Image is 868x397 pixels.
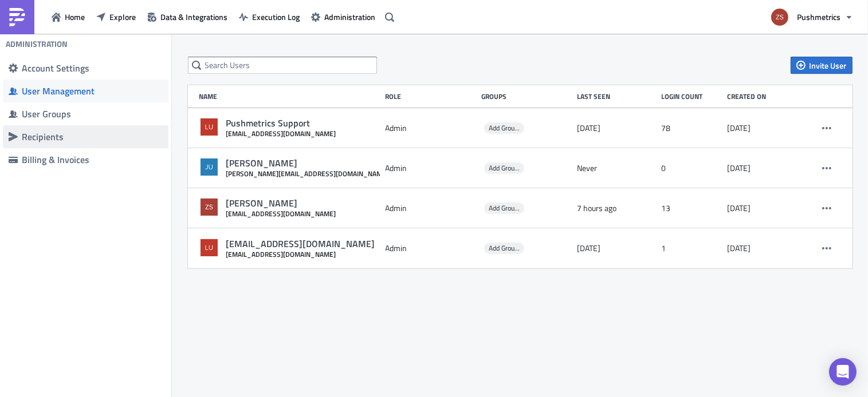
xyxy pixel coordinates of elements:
div: [EMAIL_ADDRESS][DOMAIN_NAME] [226,129,336,138]
div: 78 [661,118,721,138]
button: Execution Log [233,8,305,26]
time: 2025-08-20T19:25:50.638447 [578,123,601,133]
span: Data & Integrations [160,11,227,23]
div: Role [386,92,476,101]
span: Add Groups [489,162,521,173]
div: Login Count [661,92,721,101]
span: Add Groups [484,243,524,254]
div: Created on [727,92,799,101]
div: Account Settings [22,62,163,74]
time: 2025-02-27T15:49:11.292671 [727,203,751,213]
input: Search Users [188,57,377,74]
span: Execution Log [252,11,300,23]
div: Name [199,92,380,101]
img: Avatar [199,238,219,257]
div: Admin [386,118,476,138]
div: 0 [661,158,721,178]
time: 2025-02-24T15:18:34.022216 [727,163,751,173]
span: Add Groups [484,122,524,134]
img: PushMetrics [8,8,26,26]
button: Pushmetrics [764,5,859,30]
button: Explore [91,8,142,26]
span: Add Groups [484,162,524,174]
div: 1 [661,238,721,259]
h4: Administration [6,39,68,49]
div: [EMAIL_ADDRESS][DOMAIN_NAME] [226,250,375,259]
div: User Groups [22,108,163,120]
div: [PERSON_NAME] [226,197,336,209]
time: 2025-02-27T15:50:17.128077 [727,243,751,253]
img: Avatar [770,7,790,27]
span: Add Groups [489,203,521,213]
time: 2025-02-24T09:44:45.756640 [727,123,751,133]
button: Data & Integrations [142,8,233,26]
div: Admin [386,238,476,259]
div: Last Seen [578,92,656,101]
div: Never [578,158,656,178]
span: Add Groups [489,243,521,253]
button: Home [46,8,91,26]
img: Avatar [199,117,219,137]
span: Add Groups [489,122,521,133]
button: Administration [305,8,381,26]
div: [EMAIL_ADDRESS][DOMAIN_NAME] [226,238,375,250]
div: Open Intercom Messenger [829,358,857,386]
span: Explore [109,11,136,23]
div: Admin [386,198,476,219]
div: Groups [481,92,572,101]
div: Admin [386,158,476,178]
time: 2025-02-27T17:02:22.210672 [578,243,601,253]
span: Pushmetrics [797,11,840,23]
div: [PERSON_NAME] [226,157,389,169]
div: [EMAIL_ADDRESS][DOMAIN_NAME] [226,209,336,218]
div: Recipients [22,131,163,142]
img: Avatar [199,157,219,177]
div: Pushmetrics Support [226,117,336,129]
div: [PERSON_NAME][EMAIL_ADDRESS][DOMAIN_NAME] [226,169,389,178]
img: Avatar [199,197,219,217]
span: Administration [324,11,375,23]
div: 13 [661,198,721,219]
button: Invite User [791,57,853,74]
span: Home [65,11,85,23]
span: Add Groups [484,203,524,214]
div: Billing & Invoices [22,154,163,165]
div: User Management [22,85,163,97]
span: Invite User [810,59,847,72]
time: 2025-08-21T14:59:48.498494 [578,203,617,213]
